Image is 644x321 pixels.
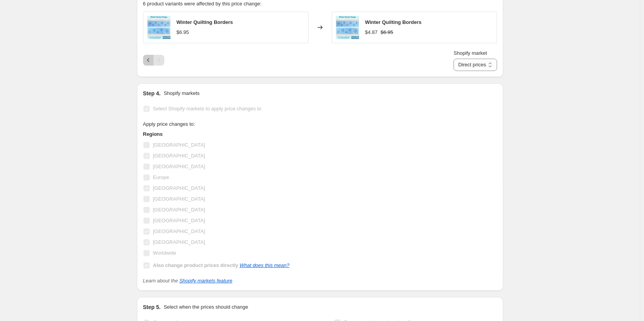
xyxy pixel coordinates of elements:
[177,19,233,25] span: Winter Quilting Borders
[239,262,289,268] a: What does this mean?
[143,303,161,311] h2: Step 5.
[336,16,359,39] img: WinterBorderDesign_4x45x55x76x66x107x77x128x88x12_InTheHoop_80x.png
[147,16,170,39] img: WinterBorderDesign_4x45x55x76x66x107x77x128x88x12_InTheHoop_80x.png
[153,239,205,245] span: [GEOGRAPHIC_DATA]
[365,19,422,25] span: Winter Quilting Borders
[153,164,205,169] span: [GEOGRAPHIC_DATA]
[153,250,176,256] span: Worldwide
[365,29,378,36] div: $4.87
[153,262,238,268] b: Also change product prices directly
[143,90,161,97] h2: Step 4.
[153,185,205,191] span: [GEOGRAPHIC_DATA]
[164,303,248,311] p: Select when the prices should change
[453,50,487,56] span: Shopify market
[143,1,262,7] span: 6 product variants were affected by this price change:
[143,278,233,284] i: Learn about the
[143,130,290,138] h3: Regions
[381,29,393,36] strike: $6.95
[153,153,205,159] span: [GEOGRAPHIC_DATA]
[164,90,199,97] p: Shopify markets
[153,207,205,213] span: [GEOGRAPHIC_DATA]
[153,106,261,112] span: Select Shopify markets to apply price changes to
[153,228,205,234] span: [GEOGRAPHIC_DATA]
[177,29,189,36] div: $6.95
[143,55,154,66] button: Previous
[153,142,205,148] span: [GEOGRAPHIC_DATA]
[153,196,205,202] span: [GEOGRAPHIC_DATA]
[143,121,195,127] span: Apply price changes to:
[179,278,232,284] a: Shopify markets feature
[153,174,169,180] span: Europe
[153,218,205,223] span: [GEOGRAPHIC_DATA]
[143,55,164,66] nav: Pagination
